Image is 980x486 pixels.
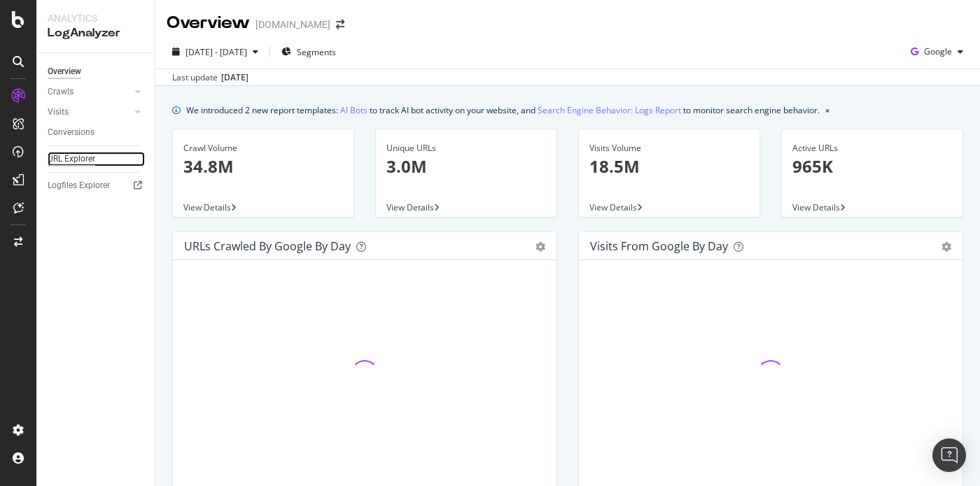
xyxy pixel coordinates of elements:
[792,155,952,178] p: 965K
[48,105,69,120] div: Visits
[589,142,749,155] div: Visits Volume
[186,103,820,117] div: We introduced 2 new report templates: to track AI bot activity on your website, and to monitor se...
[905,41,969,63] button: Google
[932,438,966,472] div: Open Intercom Messenger
[185,46,247,58] span: [DATE] - [DATE]
[48,178,110,193] div: Logfiles Explorer
[167,41,264,63] button: [DATE] - [DATE]
[340,103,367,117] a: AI Bots
[172,103,963,117] div: info banner
[538,103,681,117] a: Search Engine Behavior: Logs Report
[48,64,145,79] a: Overview
[184,239,351,253] div: URLs Crawled by Google by day
[276,41,342,63] button: Segments
[221,71,248,84] div: [DATE]
[297,46,336,58] span: Segments
[48,125,94,140] div: Conversions
[183,201,231,213] span: View Details
[941,242,951,252] div: gear
[48,64,81,79] div: Overview
[822,100,833,120] button: close banner
[48,152,95,166] div: URL Explorer
[589,155,749,178] p: 18.5M
[336,20,344,29] div: arrow-right-arrow-left
[48,11,143,25] div: Analytics
[589,201,637,213] span: View Details
[48,152,145,166] a: URL Explorer
[48,85,73,99] div: Crawls
[48,25,143,41] div: LogAnalyzer
[183,142,343,155] div: Crawl Volume
[590,239,728,253] div: Visits from Google by day
[48,178,145,193] a: Logfiles Explorer
[535,242,545,252] div: gear
[183,155,343,178] p: 34.8M
[172,71,248,84] div: Last update
[792,201,840,213] span: View Details
[167,11,250,35] div: Overview
[792,142,952,155] div: Active URLs
[386,155,546,178] p: 3.0M
[48,105,131,120] a: Visits
[48,125,145,140] a: Conversions
[386,201,434,213] span: View Details
[386,142,546,155] div: Unique URLs
[924,45,952,57] span: Google
[255,17,330,31] div: [DOMAIN_NAME]
[48,85,131,99] a: Crawls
